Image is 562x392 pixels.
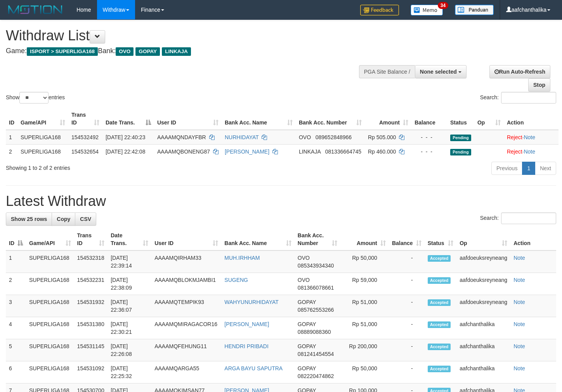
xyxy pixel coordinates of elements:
[389,295,425,317] td: -
[415,148,444,155] div: - - -
[106,149,145,155] span: [DATE] 22:42:08
[298,262,334,269] span: Copy 085343934340 to clipboard
[456,228,510,250] th: Op: activate to sort column ascending
[151,250,221,273] td: AAAAMQIRHAM33
[447,108,474,130] th: Status
[75,212,96,226] a: CSV
[513,321,525,327] a: Note
[455,5,494,15] img: panduan.png
[71,134,99,140] span: 154532492
[340,361,389,383] td: Rp 50,000
[17,108,68,130] th: Game/API: activate to sort column ascending
[298,329,331,335] span: Copy 08889088360 to clipboard
[298,255,310,261] span: OVO
[19,92,49,104] select: Showentries
[389,250,425,273] td: -
[415,65,467,78] button: None selected
[298,373,334,379] span: Copy 082220474862 to clipboard
[513,343,525,349] a: Note
[501,212,556,224] input: Search:
[74,250,108,273] td: 154532318
[80,216,91,222] span: CSV
[26,295,74,317] td: SUPERLIGA168
[224,365,283,371] a: ARGA BAYU SAPUTRA
[535,162,556,175] a: Next
[340,273,389,295] td: Rp 59,000
[116,47,134,56] span: OVO
[6,4,65,16] img: MOTION_logo.png
[74,317,108,339] td: 154531380
[17,144,68,159] td: SUPERLIGA168
[154,108,222,130] th: User ID: activate to sort column ascending
[6,228,26,250] th: ID: activate to sort column descending
[26,273,74,295] td: SUPERLIGA168
[389,361,425,383] td: -
[389,317,425,339] td: -
[157,134,206,140] span: AAAAMQNDAYFBR
[456,317,510,339] td: aafchanthalika
[151,295,221,317] td: AAAAMQTEMPIK93
[298,299,316,305] span: GOPAY
[6,273,26,295] td: 2
[513,365,525,371] a: Note
[222,108,296,130] th: Bank Acc. Name: activate to sort column ascending
[480,92,556,104] label: Search:
[224,299,278,305] a: WAHYUNURHIDAYAT
[52,212,75,226] a: Copy
[456,295,510,317] td: aafdoeuksreyneang
[108,228,151,250] th: Date Trans.: activate to sort column ascending
[389,273,425,295] td: -
[224,321,269,327] a: [PERSON_NAME]
[299,149,321,155] span: LINKAJA
[504,108,559,130] th: Action
[513,255,525,261] a: Note
[368,134,396,140] span: Rp 505.000
[428,344,451,350] span: Accepted
[298,321,316,327] span: GOPAY
[298,351,334,357] span: Copy 081241454554 to clipboard
[450,135,471,141] span: Pending
[428,366,451,372] span: Accepted
[522,162,535,175] a: 1
[108,361,151,383] td: [DATE] 22:25:32
[456,250,510,273] td: aafdoeuksreyneang
[299,134,311,140] span: OVO
[359,65,415,78] div: PGA Site Balance /
[74,228,108,250] th: Trans ID: activate to sort column ascending
[296,108,365,130] th: Bank Acc. Number: activate to sort column ascending
[513,277,525,283] a: Note
[425,228,457,250] th: Status: activate to sort column ascending
[6,295,26,317] td: 3
[6,193,556,209] h1: Latest Withdraw
[316,134,352,140] span: Copy 089652848966 to clipboard
[151,339,221,361] td: AAAAMQFEHUNG11
[456,361,510,383] td: aafchanthalika
[74,295,108,317] td: 154531932
[491,162,522,175] a: Previous
[102,108,154,130] th: Date Trans.: activate to sort column descending
[26,317,74,339] td: SUPERLIGA168
[480,212,556,224] label: Search:
[151,228,221,250] th: User ID: activate to sort column ascending
[428,277,451,284] span: Accepted
[6,28,367,43] h1: Withdraw List
[57,216,70,222] span: Copy
[501,92,556,104] input: Search:
[507,149,522,155] a: Reject
[340,250,389,273] td: Rp 50,000
[510,228,556,250] th: Action
[340,295,389,317] td: Rp 51,000
[108,339,151,361] td: [DATE] 22:26:08
[340,339,389,361] td: Rp 200,000
[151,361,221,383] td: AAAAMQARGA55
[26,250,74,273] td: SUPERLIGA168
[450,149,471,155] span: Pending
[298,285,334,291] span: Copy 081366078661 to clipboard
[411,108,447,130] th: Balance
[389,339,425,361] td: -
[26,339,74,361] td: SUPERLIGA168
[108,250,151,273] td: [DATE] 22:39:14
[224,343,269,349] a: HENDRI PRIBADI
[456,339,510,361] td: aafchanthalika
[340,317,389,339] td: Rp 51,000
